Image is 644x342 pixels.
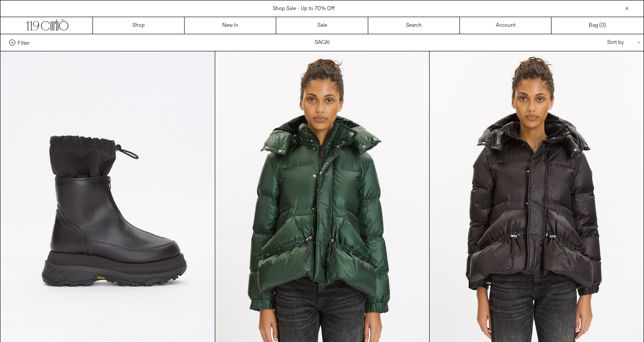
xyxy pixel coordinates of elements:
a: Account [460,17,551,34]
span: ) [601,22,606,29]
span: Filter [18,40,29,46]
div: Sort by [556,34,635,51]
a: New In [185,17,276,34]
a: Search [368,17,460,34]
a: Sale [276,17,368,34]
span: 0 [601,22,604,29]
a: Bag () [551,17,643,34]
a: Shop Sale - Up to 70% Off [273,5,334,12]
a: Shop [93,17,185,34]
